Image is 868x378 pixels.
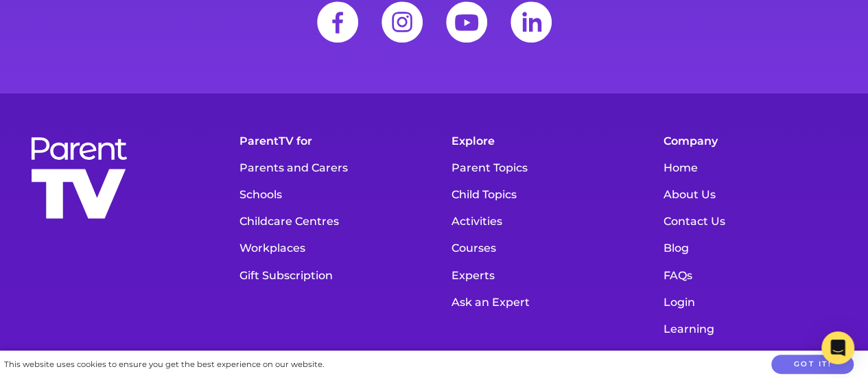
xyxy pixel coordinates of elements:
a: Courses [445,235,636,261]
a: Learning [656,316,847,342]
a: FAQs [656,262,847,289]
h5: Explore [445,128,636,154]
a: Login [656,289,847,316]
div: This website uses cookies to ensure you get the best experience on our website. [4,357,324,372]
a: Child Topics [445,181,636,208]
a: Blog [656,235,847,261]
img: parenttv-logo-stacked-white.f9d0032.svg [27,134,130,222]
a: Schools [233,181,424,208]
a: Home [656,154,847,181]
a: Childcare Centres [233,208,424,235]
a: Contact Us [656,208,847,235]
a: Workplaces [233,235,424,261]
div: Open Intercom Messenger [821,331,854,364]
h5: Company [656,128,847,154]
a: Gift Subscription [233,262,424,289]
a: Parents and Carers [233,154,424,181]
h5: ParentTV for [233,128,424,154]
a: Parent Topics [445,154,636,181]
a: About Us [656,181,847,208]
a: Experts [445,262,636,289]
a: Activities [445,208,636,235]
button: Got it! [771,355,854,375]
a: Ask an Expert [445,289,636,316]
